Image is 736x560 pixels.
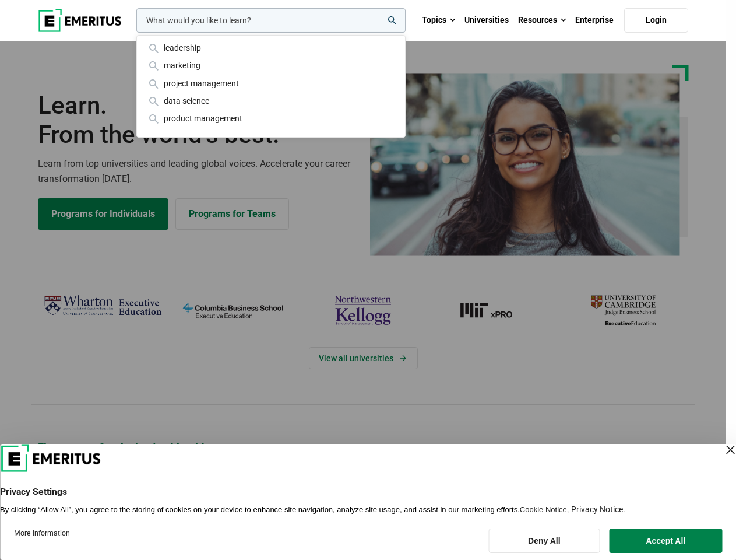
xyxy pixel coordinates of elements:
[624,8,688,33] a: Login
[136,8,406,33] input: woocommerce-product-search-field-0
[146,77,396,90] div: project management
[146,112,396,125] div: product management
[146,41,396,54] div: leadership
[146,94,396,107] div: data science
[146,59,396,72] div: marketing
